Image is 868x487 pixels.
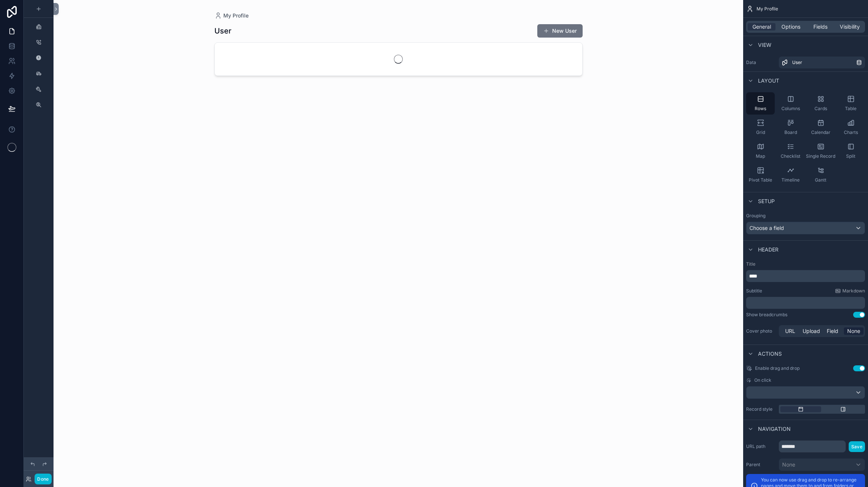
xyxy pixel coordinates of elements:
[782,461,795,468] span: None
[35,474,51,484] button: Done
[803,327,820,335] span: Upload
[746,288,762,294] label: Subtitle
[815,177,826,183] span: Gantt
[836,116,865,138] button: Charts
[836,140,865,162] button: Split
[840,23,860,31] span: Visibility
[758,246,778,253] span: Header
[811,129,830,135] span: Calendar
[758,425,791,433] span: Navigation
[779,458,865,471] button: None
[776,92,805,115] button: Columns
[836,92,865,115] button: Table
[758,350,782,358] span: Actions
[746,261,865,267] label: Title
[779,57,865,68] a: User
[806,164,835,186] button: Gantt
[755,365,800,371] span: Enable drag and drop
[746,462,776,468] label: Parent
[776,116,805,138] button: Board
[847,327,860,335] span: None
[746,140,775,162] button: Map
[758,198,775,205] span: Setup
[752,23,771,31] span: General
[784,129,797,135] span: Board
[756,129,765,135] span: Grid
[749,225,784,231] span: Choose a field
[757,6,778,12] span: My Profile
[746,406,776,412] label: Record style
[746,213,765,219] label: Grouping
[746,270,865,282] div: scrollable content
[746,443,776,449] label: URL path
[806,92,835,115] button: Cards
[756,153,765,159] span: Map
[806,153,835,159] span: Single Record
[776,140,805,162] button: Checklist
[746,328,776,334] label: Cover photo
[746,116,775,138] button: Grid
[785,327,795,335] span: URL
[835,288,865,294] a: Markdown
[758,41,771,49] span: View
[776,164,805,186] button: Timeline
[792,60,802,65] span: User
[844,129,858,135] span: Charts
[781,23,800,31] span: Options
[845,106,856,112] span: Table
[746,312,787,318] div: Show breadcrumbs
[813,23,827,31] span: Fields
[806,116,835,138] button: Calendar
[827,327,838,335] span: Field
[746,92,775,115] button: Rows
[806,140,835,162] button: Single Record
[754,377,771,383] span: On click
[781,153,800,159] span: Checklist
[746,297,865,309] div: scrollable content
[758,77,779,84] span: Layout
[781,177,800,183] span: Timeline
[755,106,766,112] span: Rows
[746,164,775,186] button: Pivot Table
[746,60,776,65] label: Data
[814,106,827,112] span: Cards
[849,441,865,452] button: Save
[749,177,772,183] span: Pivot Table
[846,153,855,159] span: Split
[842,288,865,294] span: Markdown
[746,222,865,234] button: Choose a field
[781,106,800,112] span: Columns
